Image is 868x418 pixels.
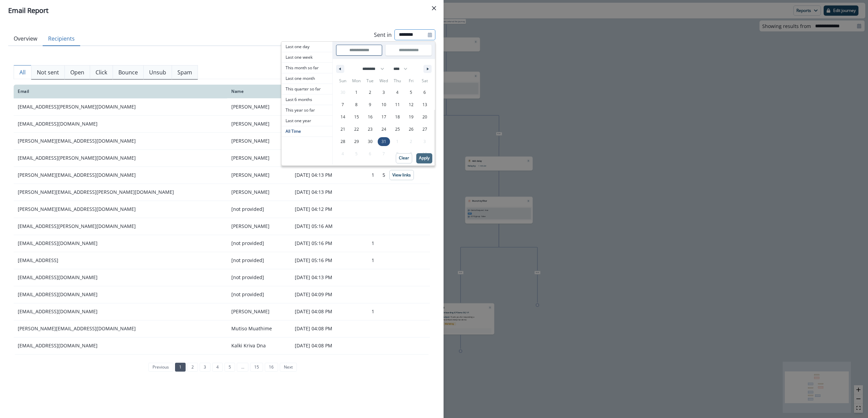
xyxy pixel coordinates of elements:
[399,156,409,160] p: Clear
[227,132,291,149] td: [PERSON_NAME]
[175,363,186,372] a: Page 1 is your current page
[14,286,227,303] td: [EMAIL_ADDRESS][DOMAIN_NAME]
[409,99,414,111] span: 12
[404,75,418,86] span: Fri
[429,3,439,14] button: Close
[281,95,332,105] button: Last 6 months
[377,86,391,99] button: 3
[404,86,418,99] button: 5
[418,86,432,99] button: 6
[423,86,426,99] span: 6
[354,135,359,148] span: 29
[281,63,332,73] button: This month so far
[354,111,359,123] span: 15
[363,111,377,123] button: 16
[14,167,227,184] td: [PERSON_NAME][EMAIL_ADDRESS][DOMAIN_NAME]
[368,111,373,123] span: 16
[336,75,350,86] span: Sun
[295,325,346,332] p: [DATE] 04:08 PM
[295,206,346,213] p: [DATE] 04:12 PM
[418,111,432,123] button: 20
[389,170,414,180] button: View links
[369,86,371,99] span: 2
[350,252,378,269] td: 1
[381,123,386,135] span: 24
[396,153,412,163] button: Clear
[395,111,400,123] span: 18
[350,135,363,148] button: 29
[295,308,346,315] p: [DATE] 04:08 PM
[391,111,404,123] button: 18
[227,337,291,354] td: Kalki Kriva Dna
[295,189,346,196] p: [DATE] 04:13 PM
[295,274,346,281] p: [DATE] 04:13 PM
[227,320,291,337] td: Mutiso Muathime
[231,89,287,94] div: Name
[392,173,411,177] p: View links
[281,105,332,116] button: This year so far
[363,99,377,111] button: 9
[227,167,291,184] td: [PERSON_NAME]
[336,99,350,111] button: 7
[14,252,227,269] td: [EMAIL_ADDRESS]
[409,123,414,135] span: 26
[416,153,432,163] button: Apply
[281,73,332,84] span: Last one month
[227,184,291,201] td: [PERSON_NAME]
[354,123,359,135] span: 22
[295,342,346,349] p: [DATE] 04:08 PM
[336,135,350,148] button: 28
[227,286,291,303] td: [not provided]
[404,99,418,111] button: 12
[382,86,385,99] span: 3
[341,123,345,135] span: 21
[363,123,377,135] button: 23
[368,135,373,148] span: 30
[14,115,227,132] td: [EMAIL_ADDRESS][DOMAIN_NAME]
[396,86,399,99] span: 4
[391,75,404,86] span: Thu
[355,99,358,111] span: 8
[355,86,358,99] span: 1
[118,68,138,76] p: Bounce
[363,135,377,148] button: 30
[187,363,198,372] a: Page 2
[391,99,404,111] button: 11
[295,291,346,298] p: [DATE] 04:09 PM
[422,123,427,135] span: 27
[227,235,291,252] td: [not provided]
[410,86,412,99] span: 5
[374,31,392,39] p: Sent in
[177,68,192,76] p: Spam
[281,52,332,63] button: Last one week
[350,86,363,99] button: 1
[281,126,332,137] button: All Time
[395,123,400,135] span: 25
[225,363,235,372] a: Page 5
[295,240,346,247] p: [DATE] 05:16 PM
[404,123,418,135] button: 26
[14,337,227,354] td: [EMAIL_ADDRESS][DOMAIN_NAME]
[227,115,291,132] td: [PERSON_NAME]
[14,218,227,235] td: [EMAIL_ADDRESS][PERSON_NAME][DOMAIN_NAME]
[250,363,263,372] a: Page 15
[227,98,291,115] td: [PERSON_NAME]
[147,363,297,372] ul: Pagination
[8,32,43,46] button: Overview
[350,303,378,320] td: 1
[409,111,414,123] span: 19
[14,269,227,286] td: [EMAIL_ADDRESS][DOMAIN_NAME]
[295,223,346,230] p: [DATE] 05:16 AM
[281,116,332,126] button: Last one year
[350,123,363,135] button: 22
[281,84,332,95] button: This quarter so far
[341,135,345,148] span: 28
[391,123,404,135] button: 25
[281,42,332,52] button: Last one day
[295,172,346,178] p: [DATE] 04:13 PM
[336,123,350,135] button: 21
